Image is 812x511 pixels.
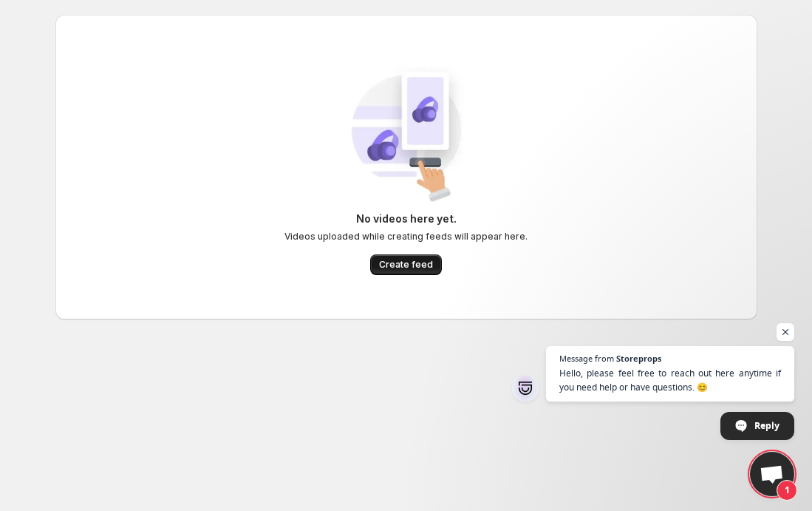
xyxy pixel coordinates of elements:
[284,231,528,243] p: Videos uploaded while creating feeds will appear here.
[356,211,457,226] h6: No videos here yet.
[777,480,797,501] span: 1
[559,366,781,394] span: Hello, please feel free to reach out here anytime if you need help or have questions. 😊
[754,413,779,439] span: Reply
[616,354,661,362] span: Storeprops
[750,452,794,496] div: Open chat
[370,254,442,275] button: Create feed
[559,354,614,362] span: Message from
[379,259,433,271] span: Create feed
